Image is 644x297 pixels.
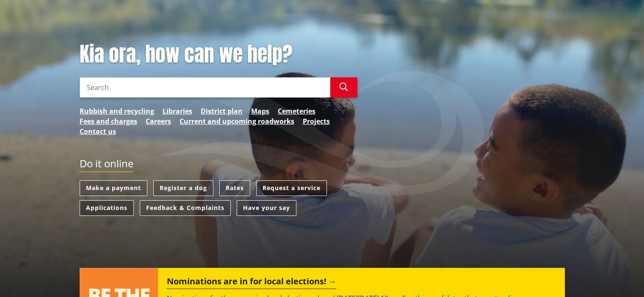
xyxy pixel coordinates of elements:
a: Register a dog [153,180,213,196]
a: Rubbish and recycling [80,106,154,116]
a: Libraries [163,106,192,116]
a: Current and upcoming roadworks [180,116,294,126]
a: Maps [251,106,269,116]
a: Careers [146,116,171,126]
a: Request a service [256,180,327,196]
a: Cemeteries [278,106,315,116]
a: Applications [80,200,134,216]
a: Projects [303,116,330,126]
input: Search input [80,77,330,98]
a: Rates [219,180,250,196]
a: Have your say [237,200,296,216]
a: Feedback & Complaints [140,200,231,216]
h1: Kia ora, how can we help? [80,42,357,67]
a: Contact us [80,126,116,136]
h2: Do it online [80,158,133,172]
a: Make a payment [80,180,147,196]
h2: Nominations are in for local elections! [166,276,336,289]
a: Fees and charges [80,116,137,126]
iframe: Messenger Launcher [605,262,636,292]
a: District plan [201,106,243,116]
